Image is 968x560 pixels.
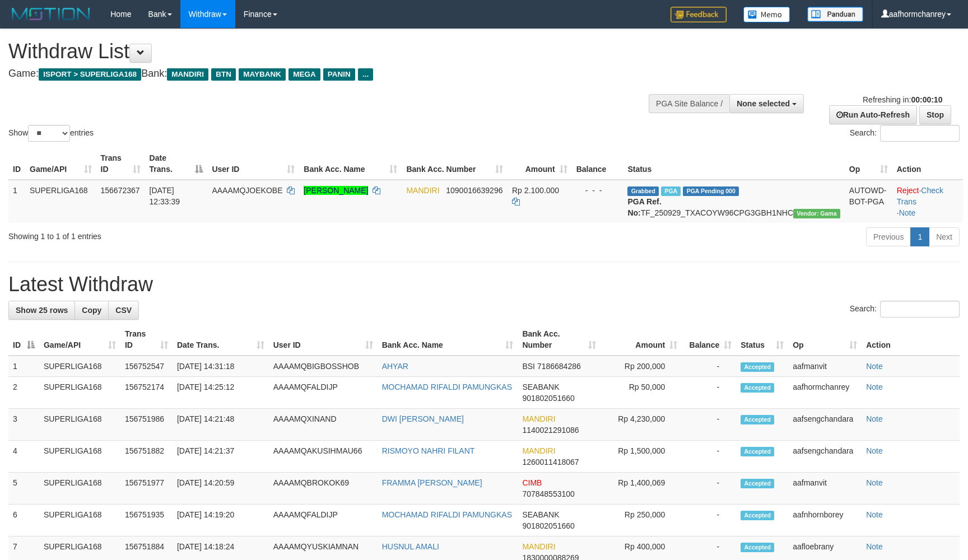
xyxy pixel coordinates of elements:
td: SUPERLIGA168 [39,409,120,441]
span: Copy 901802051660 to clipboard [522,521,574,530]
th: Date Trans.: activate to sort column ascending [173,324,269,356]
a: CSV [108,301,139,320]
td: aafmanvit [788,473,862,505]
span: Accepted [741,447,774,456]
td: [DATE] 14:31:18 [173,356,269,377]
span: ... [358,68,373,81]
a: Note [899,208,916,217]
span: None selected [737,99,790,108]
span: Copy 7186684286 to clipboard [537,362,581,371]
td: 156751882 [120,441,173,473]
span: MANDIRI [522,446,555,455]
a: Show 25 rows [8,301,75,320]
td: 4 [8,441,39,473]
span: Copy 1140021291086 to clipboard [522,426,579,435]
h1: Withdraw List [8,40,634,63]
select: Showentries [28,125,70,142]
span: CSV [115,306,132,315]
label: Show entries [8,125,94,142]
td: AAAAMQAKUSIHMAU66 [269,441,378,473]
span: Copy 707848553100 to clipboard [522,489,574,498]
td: aafmanvit [788,356,862,377]
td: 1 [8,180,25,223]
td: 156751977 [120,473,173,505]
td: - [682,473,736,505]
span: Copy [82,306,101,315]
td: aafsengchandara [788,409,862,441]
span: BSI [522,362,535,371]
h4: Game: Bank: [8,68,634,80]
a: Check Trans [897,186,943,206]
td: [DATE] 14:25:12 [173,377,269,409]
a: Note [866,382,883,391]
a: Reject [897,186,919,195]
a: [PERSON_NAME] [304,186,368,195]
td: AAAAMQBIGBOSSHOB [269,356,378,377]
th: Status [623,148,844,180]
span: Show 25 rows [16,306,68,315]
img: MOTION_logo.png [8,6,94,22]
td: AAAAMQBROKOK69 [269,473,378,505]
td: 1 [8,356,39,377]
td: 2 [8,377,39,409]
th: Balance [572,148,623,180]
span: Rp 2.100.000 [512,186,559,195]
a: Next [929,227,960,246]
span: SEABANK [522,510,559,519]
td: - [682,377,736,409]
span: MANDIRI [167,68,208,81]
th: Bank Acc. Name: activate to sort column ascending [299,148,402,180]
span: Accepted [741,543,774,552]
a: Copy [75,301,109,320]
th: Game/API: activate to sort column ascending [25,148,96,180]
th: Status: activate to sort column ascending [736,324,788,356]
span: Grabbed [627,186,659,196]
td: AAAAMQFALDIJP [269,505,378,536]
th: Action [862,324,960,356]
div: - - - [576,185,619,196]
th: Amount: activate to sort column ascending [508,148,572,180]
span: PGA Pending [683,186,739,196]
td: AAAAMQXINAND [269,409,378,441]
span: Accepted [741,362,774,372]
b: PGA Ref. No: [627,197,661,217]
a: Stop [919,105,951,124]
th: Op: activate to sort column ascending [845,148,892,180]
th: User ID: activate to sort column ascending [207,148,299,180]
input: Search: [880,301,960,318]
a: DWI [PERSON_NAME] [382,414,464,423]
a: Note [866,542,883,551]
th: Trans ID: activate to sort column ascending [120,324,173,356]
a: 1 [910,227,929,246]
a: FRAMMA [PERSON_NAME] [382,478,482,487]
button: None selected [729,94,804,113]
span: PANIN [323,68,355,81]
td: SUPERLIGA168 [39,505,120,536]
td: aafsengchandara [788,441,862,473]
span: 156672367 [101,186,140,195]
th: Bank Acc. Name: activate to sort column ascending [378,324,518,356]
td: SUPERLIGA168 [25,180,96,223]
span: SEABANK [522,382,559,391]
span: Accepted [741,383,774,393]
a: Run Auto-Refresh [829,105,917,124]
td: - [682,409,736,441]
a: MOCHAMAD RIFALDI PAMUNGKAS [382,382,512,391]
th: Bank Acc. Number: activate to sort column ascending [402,148,508,180]
td: 156752547 [120,356,173,377]
th: ID [8,148,25,180]
td: SUPERLIGA168 [39,441,120,473]
a: Previous [866,227,911,246]
td: SUPERLIGA168 [39,377,120,409]
td: 6 [8,505,39,536]
td: 3 [8,409,39,441]
th: ID: activate to sort column descending [8,324,39,356]
span: MANDIRI [406,186,439,195]
th: Balance: activate to sort column ascending [682,324,736,356]
td: aafhormchanrey [788,377,862,409]
span: MANDIRI [522,542,555,551]
td: Rp 1,400,069 [601,473,682,505]
th: Trans ID: activate to sort column ascending [96,148,145,180]
a: Note [866,510,883,519]
span: Copy 1090016639296 to clipboard [446,186,502,195]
